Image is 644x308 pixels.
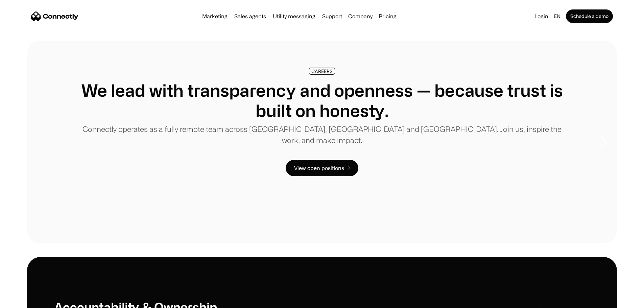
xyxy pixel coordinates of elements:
[232,14,269,19] a: Sales agents
[376,14,399,19] a: Pricing
[31,11,78,21] a: home
[346,11,375,21] div: Company
[590,108,617,176] div: next slide
[319,14,345,19] a: Support
[14,296,41,306] ul: Language list
[199,14,230,19] a: Marketing
[311,69,333,74] div: CAREERS
[27,41,617,243] div: 1 of 8
[286,160,358,176] a: View open positions →
[270,14,318,19] a: Utility messaging
[551,11,565,21] div: en
[532,11,551,21] a: Login
[81,123,563,146] p: Connectly operates as a fully remote team across [GEOGRAPHIC_DATA], [GEOGRAPHIC_DATA] and [GEOGRA...
[7,295,41,306] aside: Language selected: English
[566,9,613,23] a: Schedule a demo
[554,11,560,21] div: en
[81,80,563,121] h1: We lead with transparency and openness — because trust is built on honesty.
[348,11,373,21] div: Company
[27,41,617,243] div: carousel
